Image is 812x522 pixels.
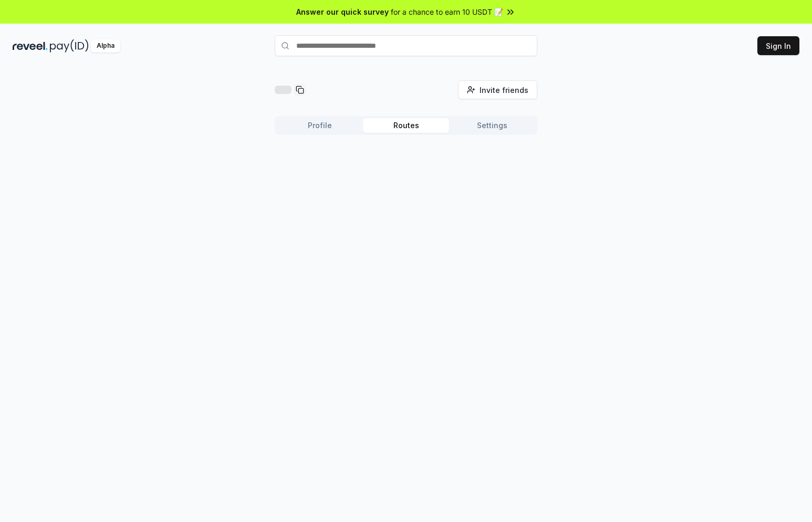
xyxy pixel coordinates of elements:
[50,39,89,53] img: pay_id
[277,118,363,133] button: Profile
[391,6,503,17] span: for a chance to earn 10 USDT 📝
[757,36,799,55] button: Sign In
[363,118,449,133] button: Routes
[480,85,528,96] span: Invite friends
[449,118,535,133] button: Settings
[458,80,537,99] button: Invite friends
[296,6,389,17] span: Answer our quick survey
[91,39,120,53] div: Alpha
[13,39,48,53] img: reveel_dark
